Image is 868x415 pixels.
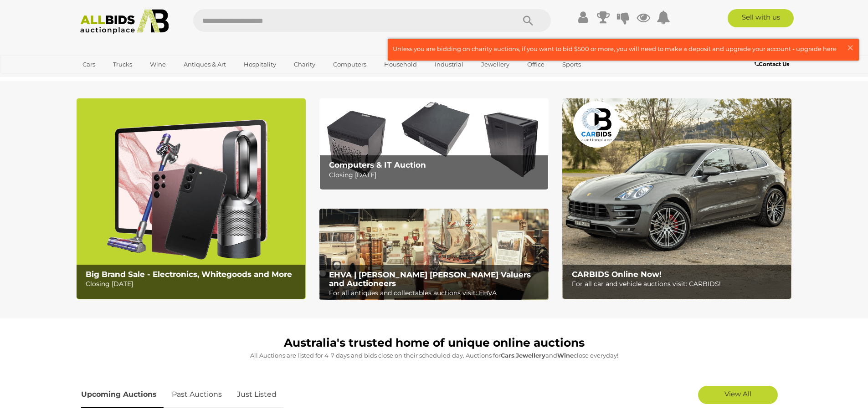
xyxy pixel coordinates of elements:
a: Industrial [429,57,469,72]
b: CARBIDS Online Now! [572,270,662,279]
strong: Jewellery [516,352,545,359]
a: Wine [144,57,172,72]
p: Closing [DATE] [329,169,544,181]
span: × [846,39,854,56]
b: Computers & IT Auction [329,160,426,169]
a: Computers [327,57,372,72]
h1: Australia's trusted home of unique online auctions [81,337,787,349]
a: CARBIDS Online Now! CARBIDS Online Now! For all car and vehicle auctions visit: CARBIDS! [562,98,791,299]
b: Big Brand Sale - Electronics, Whitegoods and More [86,270,292,279]
img: Computers & IT Auction [319,98,549,190]
strong: Cars [501,352,514,359]
b: Contact Us [755,61,789,67]
p: Closing [DATE] [86,278,300,290]
img: EHVA | Evans Hastings Valuers and Auctioneers [319,209,549,301]
a: Sports [556,57,587,72]
a: Household [378,57,423,72]
a: Contact Us [755,59,791,69]
p: All Auctions are listed for 4-7 days and bids close on their scheduled day. Auctions for , and cl... [81,350,787,361]
button: Search [505,9,551,32]
a: Upcoming Auctions [81,381,164,408]
b: EHVA | [PERSON_NAME] [PERSON_NAME] Valuers and Auctioneers [329,270,531,288]
a: [GEOGRAPHIC_DATA] [77,72,153,87]
a: Cars [77,57,101,72]
a: View All [698,386,778,404]
a: Just Listed [230,381,283,408]
a: Trucks [107,57,138,72]
a: Jewellery [475,57,515,72]
span: View All [724,389,751,398]
a: Computers & IT Auction Computers & IT Auction Closing [DATE] [319,98,549,190]
p: For all car and vehicle auctions visit: CARBIDS! [572,278,786,290]
a: Big Brand Sale - Electronics, Whitegoods and More Big Brand Sale - Electronics, Whitegoods and Mo... [77,98,306,299]
p: For all antiques and collectables auctions visit: EHVA [329,287,544,299]
img: CARBIDS Online Now! [562,98,791,299]
a: EHVA | Evans Hastings Valuers and Auctioneers EHVA | [PERSON_NAME] [PERSON_NAME] Valuers and Auct... [319,209,549,301]
a: Charity [288,57,321,72]
a: Office [521,57,550,72]
a: Hospitality [238,57,282,72]
a: Sell with us [728,9,794,27]
img: Big Brand Sale - Electronics, Whitegoods and More [77,98,306,299]
img: Allbids.com.au [75,9,174,34]
a: Past Auctions [165,381,229,408]
a: Antiques & Art [178,57,232,72]
strong: Wine [557,352,574,359]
